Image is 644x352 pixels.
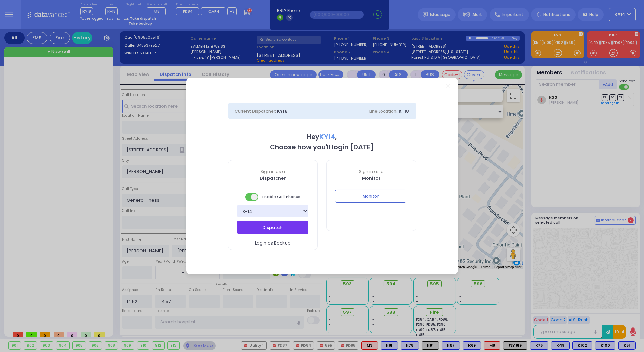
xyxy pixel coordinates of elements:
[446,84,450,88] a: Close
[255,240,291,247] span: Login as Backup
[307,132,337,141] b: Hey ,
[270,143,374,152] b: Choose how you'll login [DATE]
[370,108,398,114] span: Line Location:
[327,169,416,175] span: Sign in as a
[245,192,300,202] span: Enable Cell Phones
[362,175,381,181] b: Monitor
[260,175,286,181] b: Dispatcher
[237,221,308,234] button: Dispatch
[399,108,409,114] span: K-18
[335,190,406,203] button: Monitor
[235,108,276,114] span: Current Dispatcher:
[228,169,318,175] span: Sign in as a
[277,108,288,114] span: KY18
[320,132,335,141] span: KY14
